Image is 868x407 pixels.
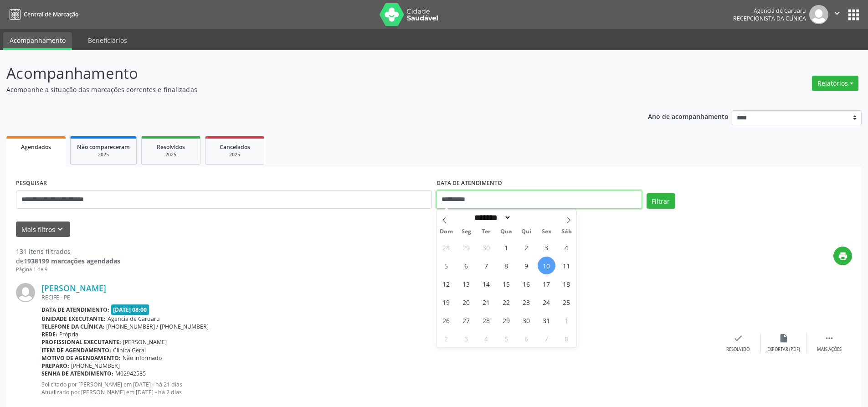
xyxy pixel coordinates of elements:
span: Novembro 7, 2025 [538,330,555,347]
p: Acompanhe a situação das marcações correntes e finalizadas [6,85,605,94]
span: Outubro 8, 2025 [498,257,515,274]
b: Profissional executante: [41,338,121,346]
input: Year [511,213,541,222]
span: Outubro 30, 2025 [518,311,535,329]
a: Beneficiários [82,32,134,48]
b: Item de agendamento: [41,346,111,354]
span: Agendados [21,143,51,151]
div: Resolvido [726,346,750,353]
span: Central de Marcação [24,10,78,18]
span: Outubro 29, 2025 [498,311,515,329]
b: Motivo de agendamento: [41,354,121,362]
span: Não informado [123,354,162,362]
span: Outubro 6, 2025 [457,257,475,274]
span: [PERSON_NAME] [123,338,167,346]
span: Outubro 23, 2025 [518,293,535,311]
div: 2025 [77,151,130,158]
span: Outubro 18, 2025 [558,275,575,293]
span: [PHONE_NUMBER] [71,362,120,370]
span: Outubro 13, 2025 [457,275,475,293]
span: Cancelados [220,143,250,151]
div: 2025 [212,151,257,158]
select: Month [472,213,512,222]
span: Novembro 6, 2025 [518,330,535,347]
span: Novembro 3, 2025 [457,330,475,347]
button: apps [846,7,862,23]
div: Mais ações [817,346,842,353]
span: Setembro 30, 2025 [478,238,495,256]
span: Outubro 17, 2025 [538,275,555,293]
span: Outubro 26, 2025 [437,311,455,329]
b: Rede: [41,330,57,338]
span: Outubro 11, 2025 [558,257,575,274]
span: [DATE] 08:00 [111,304,149,315]
b: Preparo: [41,362,69,370]
button: Filtrar [647,193,675,209]
span: Outubro 22, 2025 [498,293,515,311]
span: Agencia de Caruaru [108,315,160,323]
i: print [838,251,848,261]
span: Outubro 4, 2025 [558,238,575,256]
p: Ano de acompanhamento [648,110,729,122]
span: Outubro 12, 2025 [437,275,455,293]
i: keyboard_arrow_down [55,224,65,234]
b: Data de atendimento: [41,306,109,314]
label: DATA DE ATENDIMENTO [437,176,502,191]
span: Outubro 20, 2025 [457,293,475,311]
span: Outubro 15, 2025 [498,275,515,293]
span: M02942585 [115,370,146,377]
span: Outubro 1, 2025 [498,238,515,256]
span: Própria [59,330,78,338]
button: Mais filtroskeyboard_arrow_down [16,222,70,237]
span: Outubro 10, 2025 [538,257,555,274]
span: Ter [476,229,496,235]
span: Resolvidos [157,143,185,151]
span: Sáb [556,229,576,235]
span: Outubro 25, 2025 [558,293,575,311]
b: Senha de atendimento: [41,370,113,377]
div: de [16,256,120,266]
span: Sex [536,229,556,235]
span: Outubro 31, 2025 [538,311,555,329]
span: Setembro 29, 2025 [457,238,475,256]
span: Setembro 28, 2025 [437,238,455,256]
b: Telefone da clínica: [41,323,104,330]
span: Outubro 19, 2025 [437,293,455,311]
i:  [832,8,842,18]
span: Outubro 3, 2025 [538,238,555,256]
span: Outubro 14, 2025 [478,275,495,293]
div: Exportar (PDF) [767,346,800,353]
span: Qui [516,229,536,235]
button: print [833,247,852,265]
span: Outubro 24, 2025 [538,293,555,311]
span: Outubro 28, 2025 [478,311,495,329]
i: insert_drive_file [779,333,789,343]
div: Agencia de Caruaru [733,7,806,15]
span: Outubro 16, 2025 [518,275,535,293]
span: Novembro 8, 2025 [558,330,575,347]
span: Novembro 5, 2025 [498,330,515,347]
span: Outubro 21, 2025 [478,293,495,311]
a: [PERSON_NAME] [41,283,106,293]
span: Novembro 2, 2025 [437,330,455,347]
a: Acompanhamento [3,32,72,50]
b: Unidade executante: [41,315,106,323]
img: img [809,5,828,24]
span: [PHONE_NUMBER] / [PHONE_NUMBER] [106,323,209,330]
p: Acompanhamento [6,62,605,85]
span: Não compareceram [77,143,130,151]
span: Novembro 4, 2025 [478,330,495,347]
span: Outubro 9, 2025 [518,257,535,274]
div: 131 itens filtrados [16,247,120,256]
span: Qua [496,229,516,235]
a: Central de Marcação [6,7,78,22]
button: Relatórios [812,76,858,91]
strong: 1938199 marcações agendadas [24,257,120,265]
div: RECIFE - PE [41,294,715,301]
span: Seg [456,229,476,235]
i: check [733,333,743,343]
label: PESQUISAR [16,176,47,191]
span: Dom [437,229,457,235]
i:  [824,333,834,343]
button:  [828,5,846,24]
